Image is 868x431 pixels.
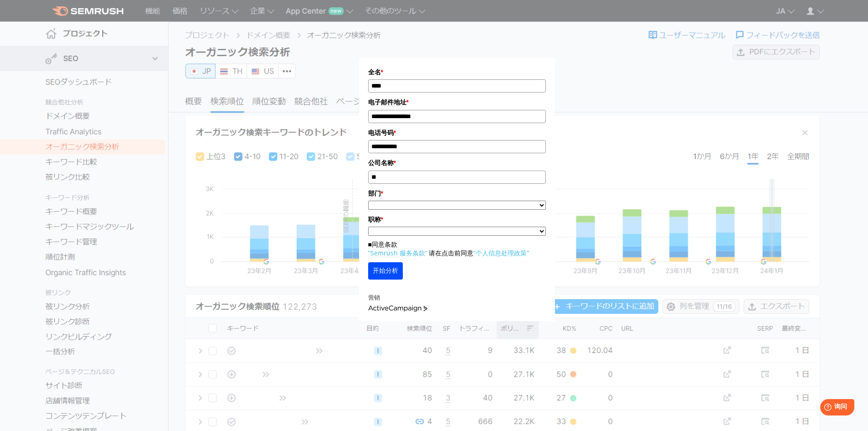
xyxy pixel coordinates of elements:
button: 开始分析 [368,262,403,280]
font: 电子邮件地址 [368,99,406,106]
a: “个人信息处理政策” [473,249,529,257]
font: 开始分析 [373,267,398,274]
font: 全名 [368,68,381,76]
font: 职称 [368,216,381,223]
iframe: 帮助小部件启动器 [787,395,858,421]
font: 请在点击前同意 [429,249,473,257]
font: ■同意条款 [368,240,397,249]
font: 营销 [368,294,380,301]
a: “Semrush 服务条款” [368,249,427,257]
font: 部门 [368,190,381,197]
font: 公司名称 [368,159,394,166]
font: 电话号码 [368,129,394,136]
